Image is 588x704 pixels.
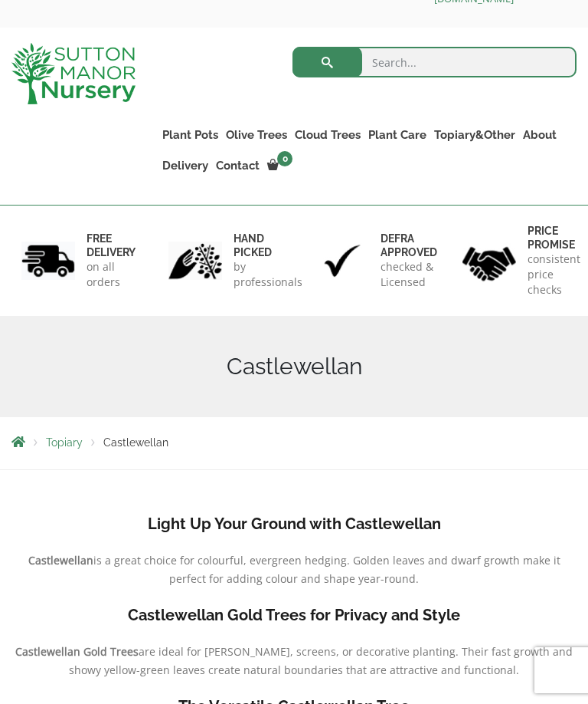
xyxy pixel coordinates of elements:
b: Castlewellan Gold Trees [15,644,139,659]
b: Castlewellan Gold Trees for Privacy and Style [128,606,460,624]
p: consistent price checks [528,252,580,298]
a: Plant Pots [158,124,222,146]
img: logo [11,43,136,104]
a: Cloud Trees [291,124,364,146]
img: 4.jpg [462,237,516,284]
input: Search... [292,47,577,77]
b: Castlewellan [28,553,93,567]
img: 2.jpg [168,242,222,281]
span: 0 [277,151,292,166]
h6: FREE DELIVERY [87,232,136,259]
a: Contact [212,155,263,176]
h6: Price promise [528,224,580,252]
h1: Castlewellan [11,353,577,380]
h6: hand picked [234,232,302,259]
a: Topiary&Other [430,124,519,146]
a: 0 [263,155,297,176]
a: Delivery [158,155,212,176]
p: checked & Licensed [381,259,437,290]
span: is a great choice for colourful, evergreen hedging. Golden leaves and dwarf growth make it perfec... [93,553,560,586]
p: by professionals [234,259,302,290]
p: on all orders [87,259,136,290]
a: About [519,124,560,146]
img: 3.jpg [315,242,369,281]
a: Topiary [46,436,83,449]
nav: Breadcrumbs [11,434,577,452]
b: Light Up Your Ground with Castlewellan [148,515,441,533]
a: Olive Trees [222,124,291,146]
span: Castlewellan [103,436,168,449]
a: Plant Care [364,124,430,146]
img: 1.jpg [21,242,75,281]
span: are ideal for [PERSON_NAME], screens, or decorative planting. Their fast growth and showy yellow-... [69,644,573,677]
h6: Defra approved [381,232,437,259]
